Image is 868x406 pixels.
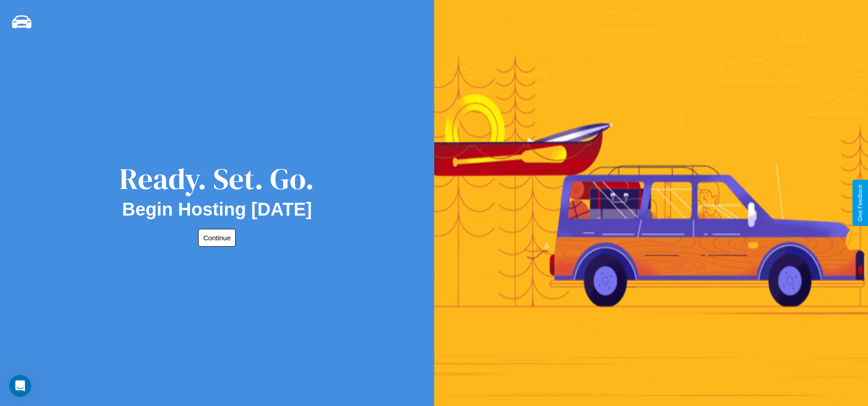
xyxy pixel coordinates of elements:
div: Give Feedback [857,184,863,222]
button: Continue [198,229,236,247]
div: Ready. Set. Go. [119,158,314,199]
iframe: Intercom live chat [9,375,31,397]
h2: Begin Hosting [DATE] [122,199,312,220]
